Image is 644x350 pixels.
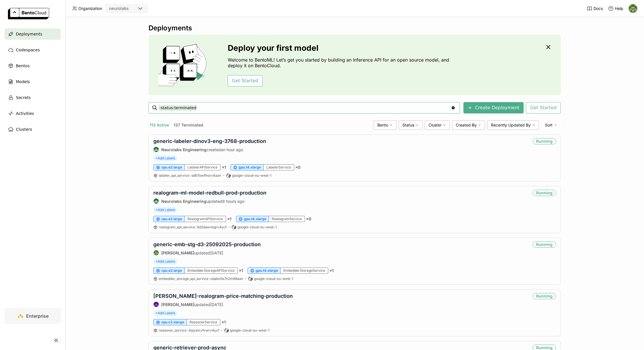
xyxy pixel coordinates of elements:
span: +Add Labels [153,207,177,213]
span: Deployments [16,31,42,37]
span: Recently Updated By [491,123,531,128]
input: Search [159,103,451,112]
a: Enterprise [5,308,61,324]
span: Bentos [16,62,30,69]
img: cover onboarding [153,44,214,86]
span: × 1 [222,165,226,170]
div: Running [533,241,556,248]
span: google-cloud-eu-west-1 [254,277,293,281]
div: ReasonerService [187,319,220,325]
span: gpu.t4.xlarge [239,165,261,170]
span: × 1 [329,268,334,273]
a: Bentos [5,60,61,71]
span: labeler_api_service sd67owfihorv4aan [159,173,221,178]
span: gpu.t4.xlarge [244,217,266,221]
svg: Clear value [451,106,455,110]
span: Activities [16,110,34,117]
span: : [209,277,210,281]
span: reasoner_service 4ajzsmvfvwrv4ycf [159,328,219,332]
div: Bento [374,120,396,130]
a: reasoner_service:4ajzsmvfvwrv4ycf [159,328,219,333]
a: Docs [587,6,603,11]
strong: Neurolabs Engineering [161,199,206,204]
span: Codespaces [16,47,40,53]
span: an hour ago [221,147,243,152]
a: Activities [5,108,61,119]
span: : [187,328,188,332]
span: realogram_api_service 6d2daeviagrv4ycf [159,225,227,229]
div: Running [533,190,556,196]
div: Recently Updated By [487,120,539,130]
div: Status [399,120,423,130]
a: [PERSON_NAME]-realogram-price-matching-production [153,293,293,299]
button: Create Deployment [463,102,524,113]
span: Models [16,78,30,85]
a: labeler_api_service:sd67owfihorv4aan [159,173,221,178]
div: LabelerService [264,164,294,170]
a: Codespaces [5,44,61,56]
span: +Add Labels [153,258,177,265]
input: Selected neurolabs. [129,6,130,12]
h3: Deploy your first model [228,43,452,52]
span: [DATE] [210,302,223,307]
span: × 1 [239,268,243,273]
span: +Add Labels [153,310,177,316]
span: 8 hours ago [222,199,244,204]
div: updated [153,198,266,204]
span: × 0 [295,165,300,170]
div: Running [533,138,556,144]
a: realogram_api_service:6d2daeviagrv4ycf [159,225,227,229]
img: Toby Thomas [154,250,159,255]
a: Clusters [5,124,61,135]
p: Welcome to BentoML! Let’s get you started by building an Inference API for an open source model, ... [228,57,452,68]
span: Secrets [16,94,31,101]
a: Deployments [5,28,61,40]
span: google-cloud-eu-west-1 [230,328,269,333]
div: RealogramAPIService [185,216,226,222]
span: [DATE] [210,250,223,255]
strong: [PERSON_NAME] [161,302,194,307]
strong: Neurolabs Engineering [161,147,206,152]
a: Models [5,76,61,87]
div: Help [608,6,623,11]
span: : [196,225,196,229]
span: Cluster [428,123,442,128]
img: logo [8,8,49,19]
span: Enterprise [26,313,49,319]
div: Cluster [425,120,450,130]
span: Docs [593,6,603,11]
div: Deployments [149,24,561,32]
span: embedder_storage_api_service odabn5e7n2m66aan [159,277,243,281]
div: neurolabs [109,6,129,11]
span: Help [615,6,623,11]
a: realogram-ml-model-redbull-prod-production [153,190,266,196]
span: cpu.e2.large [161,165,182,170]
img: Toby Thomas [629,4,637,13]
img: Neurolabs Engineering [154,147,159,152]
span: : [190,173,191,178]
button: Get Started [228,75,263,87]
img: Sauyon Lee [154,302,159,307]
a: generic-emb-stg-d3-25092025-production [153,241,261,247]
span: gpu.t4.xlarge [256,268,278,273]
div: RealogramService [269,216,305,222]
span: Clusters [16,126,32,133]
div: updated [153,301,293,307]
span: × 0 [306,216,311,222]
button: 113 Active [149,121,170,129]
div: created [153,147,266,152]
div: Running [533,293,556,299]
span: google-cloud-eu-west-1 [232,173,271,178]
span: Created By [456,123,477,128]
div: updated [153,250,261,256]
span: Bento [377,123,388,128]
div: Created By [452,120,485,130]
button: Get Started [526,102,561,113]
span: cpu.e2.large [161,217,182,221]
a: generic-labeler-dinov3-eng-3768-production [153,138,266,144]
span: Sort [545,123,553,128]
img: Neurolabs Engineering [154,199,159,204]
strong: [PERSON_NAME] [161,250,194,255]
span: × 1 [221,320,226,325]
span: cpu.c2.xlarge [161,320,184,324]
